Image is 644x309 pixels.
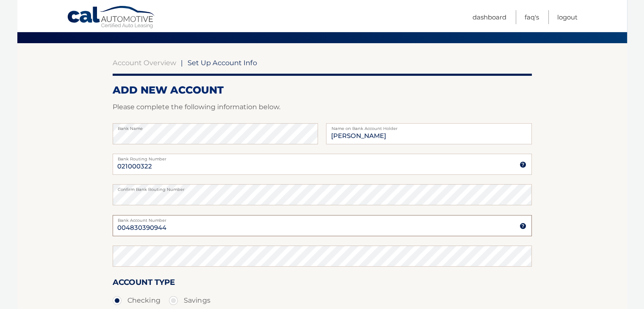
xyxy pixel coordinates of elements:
[113,154,532,160] label: Bank Routing Number
[557,10,578,24] a: Logout
[473,10,506,24] a: Dashboard
[326,123,531,144] input: Name on Account (Account Holder Name)
[113,154,532,175] input: Bank Routing Number
[113,58,176,67] a: Account Overview
[326,123,531,130] label: Name on Bank Account Holder
[113,215,532,236] input: Bank Account Number
[520,161,526,168] img: tooltip.svg
[113,292,160,309] label: Checking
[113,215,532,222] label: Bank Account Number
[113,101,532,113] p: Please complete the following information below.
[181,58,183,67] span: |
[113,123,318,130] label: Bank Name
[520,223,526,229] img: tooltip.svg
[113,84,532,97] h2: ADD NEW ACCOUNT
[67,6,156,30] a: Cal Automotive
[169,292,210,309] label: Savings
[113,276,175,292] label: Account Type
[188,58,257,67] span: Set Up Account Info
[113,184,532,191] label: Confirm Bank Routing Number
[525,10,539,24] a: FAQ's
